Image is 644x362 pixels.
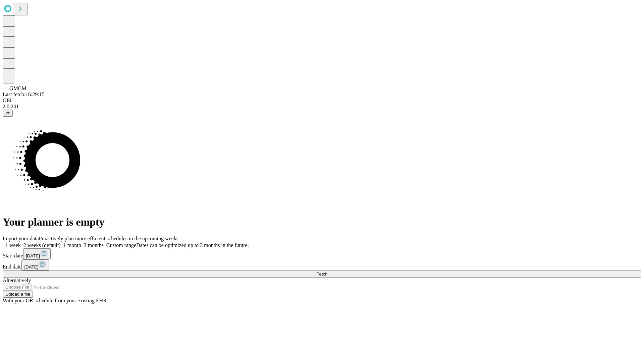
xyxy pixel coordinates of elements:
[9,85,26,91] span: GMCM
[23,248,51,259] button: [DATE]
[5,242,21,248] span: 1 week
[3,298,107,303] span: With your OR schedule from your existing EHR
[39,236,180,241] span: Proactively plan more efficient schedules in the upcoming weeks.
[5,111,10,116] span: @
[3,278,31,283] span: Alternatively
[3,259,641,270] div: End date
[3,110,13,117] button: @
[21,259,49,270] button: [DATE]
[24,264,38,269] span: [DATE]
[23,242,61,248] span: 2 weeks (default)
[136,242,249,248] span: Dates can be optimized up to 3 months in the future.
[84,242,104,248] span: 3 months
[3,270,641,278] button: Fetch
[3,98,641,104] div: GEI
[3,92,45,97] span: Last fetch: 16:29:15
[106,242,136,248] span: Custom range
[316,271,327,277] span: Fetch
[3,236,39,241] span: Import your data
[3,248,641,259] div: Start date
[26,253,40,258] span: [DATE]
[3,216,641,228] h1: Your planner is empty
[3,291,33,298] button: Upload a file
[63,242,81,248] span: 1 month
[3,104,641,110] div: 2.0.241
